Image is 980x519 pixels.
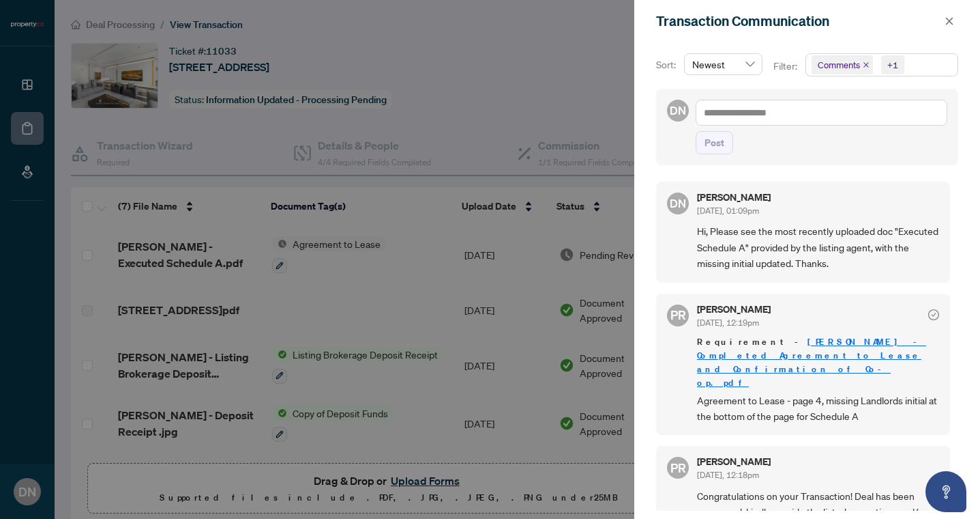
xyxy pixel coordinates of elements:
button: Open asap [925,471,966,512]
span: [DATE], 01:09pm [697,206,759,216]
p: Filter: [773,59,799,74]
span: Newest [692,54,754,74]
span: close [863,61,870,68]
span: [DATE], 12:19pm [697,318,759,328]
h5: [PERSON_NAME] [697,193,771,202]
span: Hi, Please see the most recently uploaded doc "Executed Schedule A" provided by the listing agent... [697,223,939,271]
span: PR [670,305,686,324]
span: Comments [812,55,873,74]
span: DN [670,195,686,212]
div: Transaction Communication [656,11,940,31]
p: Sort: [656,57,679,72]
span: Agreement to Lease - page 4, missing Landlords initial at the bottom of the page for Schedule A [697,393,939,425]
span: Requirement - [697,335,939,390]
span: check-circle [928,309,939,320]
span: [DATE], 12:18pm [697,470,759,480]
span: PR [670,458,686,477]
h5: [PERSON_NAME] [697,457,771,466]
div: +1 [887,58,898,72]
span: close [945,16,954,26]
span: DN [670,102,686,120]
h5: [PERSON_NAME] [697,305,771,314]
a: [PERSON_NAME] - Completed Agreement to Lease and Confirmation of Co-op.pdf [697,336,926,389]
span: Comments [818,58,860,72]
button: Post [696,131,733,154]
